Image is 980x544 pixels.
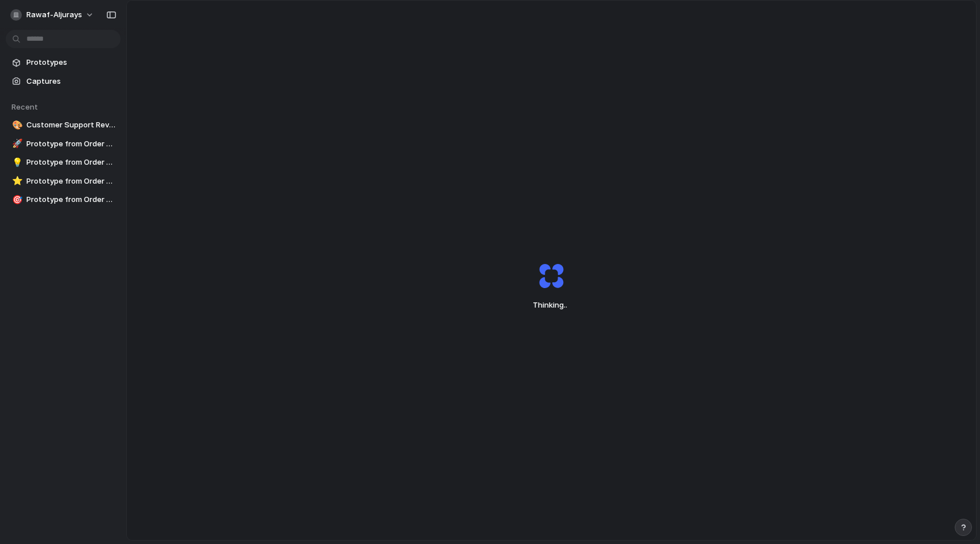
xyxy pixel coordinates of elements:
[26,176,116,187] span: Prototype from Order Detail - [PERSON_NAME] CS Admin Panel
[26,157,116,168] span: Prototype from Order Detail - [PERSON_NAME] CS Admin Panel
[513,300,590,311] span: Thinking
[10,138,22,150] button: 🚀
[6,54,121,71] a: Prototypes
[10,119,22,131] button: 🎨
[6,191,121,208] a: 🎯Prototype from Order Detail - [PERSON_NAME] CS Admin Panel v3
[6,6,100,24] button: rawaf-aljurays
[26,119,116,131] span: Customer Support Revamp for [PERSON_NAME]
[26,194,116,205] span: Prototype from Order Detail - [PERSON_NAME] CS Admin Panel v3
[6,154,121,171] a: 💡Prototype from Order Detail - [PERSON_NAME] CS Admin Panel
[26,9,82,21] span: rawaf-aljurays
[26,76,116,87] span: Captures
[10,176,22,187] button: ⭐
[6,173,121,190] a: ⭐Prototype from Order Detail - [PERSON_NAME] CS Admin Panel
[12,119,20,132] div: 🎨
[11,102,38,111] span: Recent
[12,156,20,169] div: 💡
[10,194,22,205] button: 🎯
[12,193,20,207] div: 🎯
[12,137,20,150] div: 🚀
[26,138,116,150] span: Prototype from Order Detail - [PERSON_NAME] CS Admin Panel
[26,57,116,68] span: Prototypes
[6,73,121,90] a: Captures
[12,174,20,188] div: ⭐
[6,116,121,134] a: 🎨Customer Support Revamp for [PERSON_NAME]
[6,135,121,153] a: 🚀Prototype from Order Detail - [PERSON_NAME] CS Admin Panel
[10,157,22,168] button: 💡
[564,300,567,309] span: ..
